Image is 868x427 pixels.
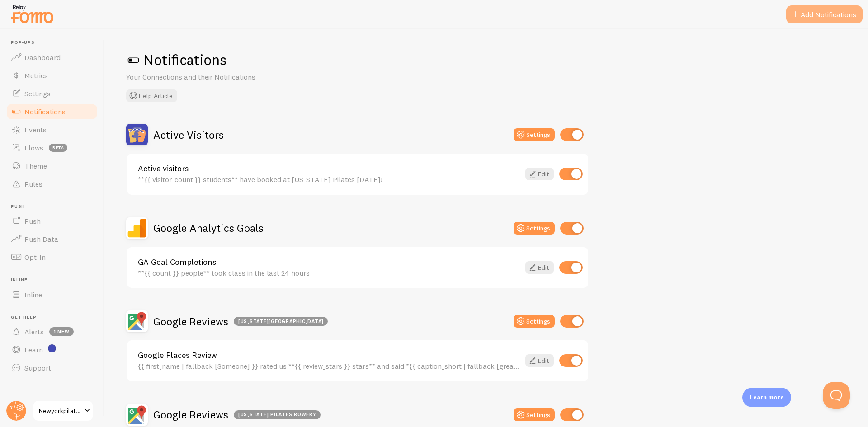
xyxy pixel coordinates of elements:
a: Edit [525,261,554,274]
a: Theme [5,157,99,175]
h2: Google Reviews [153,408,321,422]
span: Get Help [11,314,99,320]
a: GA Goal Completions [138,258,520,266]
a: Notifications [5,103,99,121]
span: Push [11,204,99,210]
a: Active visitors [138,164,520,173]
span: Notifications [24,107,66,116]
span: Opt-In [24,253,46,262]
h2: Google Analytics Goals [153,221,264,235]
a: Events [5,121,99,139]
a: Rules [5,175,99,193]
a: Learn [5,341,99,359]
button: Settings [514,222,555,235]
a: Edit [525,168,554,180]
button: Settings [514,315,555,328]
span: Rules [24,179,42,188]
svg: <p>Watch New Feature Tutorials!</p> [48,344,56,352]
span: Learn [24,345,43,354]
span: Dashboard [24,53,61,62]
span: Inline [24,290,42,299]
div: [US_STATE][GEOGRAPHIC_DATA] [234,317,328,326]
h2: Active Visitors [153,128,224,142]
div: [US_STATE] PILATES BOWERY [234,410,321,419]
div: {{ first_name | fallback [Someone] }} rated us **{{ review_stars }} stars** and said *{{ caption_... [138,362,520,370]
span: Inline [11,277,99,283]
h1: Notifications [126,51,846,69]
img: Google Analytics Goals [126,217,148,239]
img: Active Visitors [126,124,148,145]
button: Settings [514,408,555,421]
a: Alerts 1 new [5,323,99,341]
span: Push [24,216,41,225]
a: Newyorkpilates [33,400,94,422]
span: Metrics [24,71,48,80]
a: Google Places Review [138,351,520,359]
span: Pop-ups [11,40,99,46]
span: Support [24,363,51,372]
span: Alerts [24,327,44,336]
button: Settings [514,128,555,141]
img: Google Reviews [126,310,148,332]
iframe: Help Scout Beacon - Open [823,382,850,409]
div: Learn more [742,388,791,407]
p: Learn more [750,393,784,402]
span: Flows [24,143,43,152]
a: Push Data [5,230,99,248]
span: Push Data [24,235,58,244]
span: Newyorkpilates [39,405,82,416]
span: Events [24,125,47,134]
a: Dashboard [5,48,99,66]
a: Opt-In [5,248,99,266]
img: Google Reviews [126,404,148,426]
span: Theme [24,161,47,170]
a: Edit [525,354,554,367]
h2: Google Reviews [153,314,328,328]
span: beta [49,144,67,152]
a: Settings [5,84,99,103]
span: 1 new [49,327,74,336]
div: **{{ visitor_count }} students** have booked at [US_STATE] Pilates [DATE]! [138,175,520,183]
a: Inline [5,286,99,304]
button: Help Article [126,89,177,102]
span: Settings [24,89,51,98]
p: Your Connections and their Notifications [126,72,343,82]
img: fomo-relay-logo-orange.svg [9,2,55,25]
a: Push [5,212,99,230]
div: **{{ count }} people** took class in the last 24 hours [138,269,520,277]
a: Support [5,359,99,377]
a: Flows beta [5,139,99,157]
a: Metrics [5,66,99,84]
